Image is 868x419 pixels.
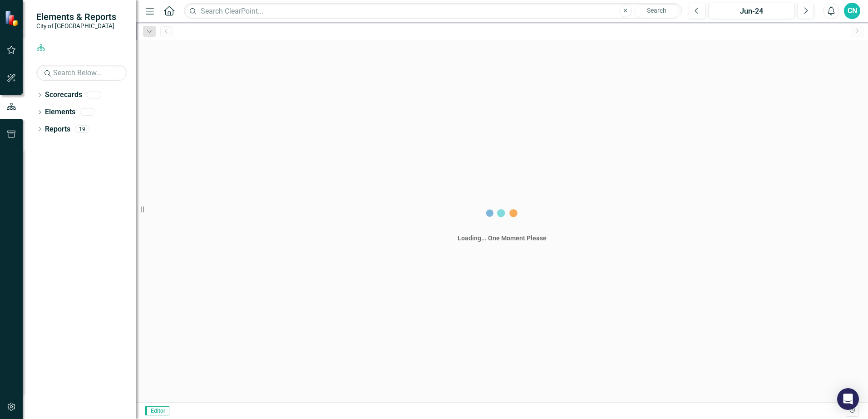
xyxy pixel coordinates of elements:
span: Search [647,7,666,14]
input: Search ClearPoint... [184,3,682,19]
button: Search [634,5,680,17]
button: Jun-24 [708,3,795,19]
img: ClearPoint Strategy [5,10,20,26]
a: Reports [45,124,70,135]
div: Loading... One Moment Please [458,234,547,243]
span: Elements & Reports [36,11,116,22]
div: Open Intercom Messenger [837,388,859,410]
button: CN [844,3,860,19]
a: Scorecards [45,90,82,100]
div: 19 [75,125,89,133]
a: Elements [45,107,75,117]
input: Search Below... [36,65,127,81]
div: Jun-24 [711,6,792,17]
span: Editor [145,406,169,415]
small: City of [GEOGRAPHIC_DATA] [36,22,116,29]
